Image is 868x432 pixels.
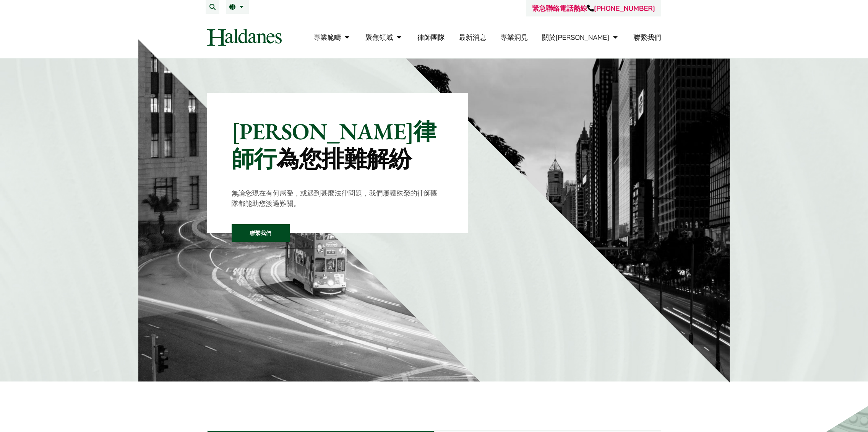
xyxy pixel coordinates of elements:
[232,117,444,173] p: [PERSON_NAME]律師行
[542,33,620,42] a: 關於何敦
[207,29,282,46] img: Logo of Haldanes
[365,33,403,42] a: 聚焦領域
[634,33,661,42] a: 聯繫我們
[417,33,445,42] a: 律師團隊
[313,33,351,42] a: 專業範疇
[500,33,528,42] a: 專業洞見
[232,188,444,209] p: 無論您現在有何感受，或遇到甚麼法律問題，我們屢獲殊榮的律師團隊都能助您渡過難關。
[276,144,411,174] mark: 為您排難解紛
[229,4,246,10] a: 繁
[532,4,655,13] a: 緊急聯絡電話熱線[PHONE_NUMBER]
[232,224,290,242] a: 聯繫我們
[459,33,486,42] a: 最新消息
